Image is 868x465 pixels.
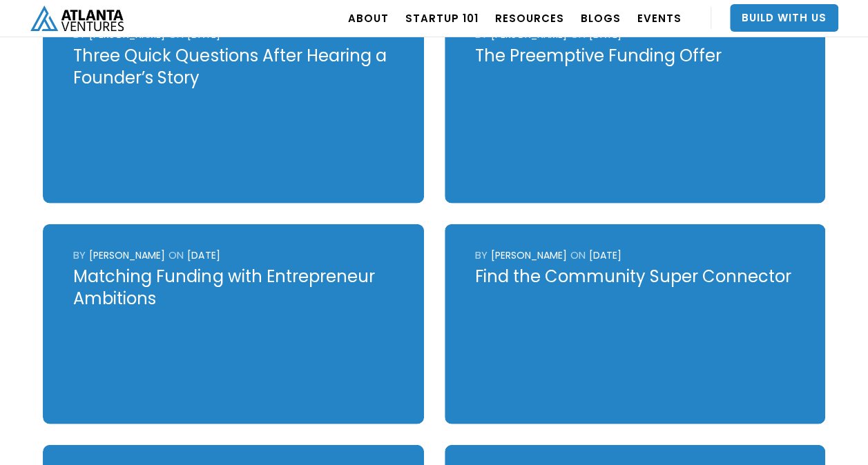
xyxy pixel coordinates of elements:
[475,248,488,262] div: by
[730,4,838,32] a: Build With Us
[475,266,795,288] div: Find the Community Super Connector
[168,248,184,262] div: ON
[187,248,220,262] div: [DATE]
[445,3,825,204] a: by[PERSON_NAME]ON[DATE]The Preemptive Funding Offer
[89,248,165,262] div: [PERSON_NAME]
[445,224,825,424] a: by[PERSON_NAME]ON[DATE]Find the Community Super Connector
[475,45,795,67] div: The Preemptive Funding Offer
[43,3,423,204] a: by[PERSON_NAME]ON[DATE]Three Quick Questions After Hearing a Founder’s Story
[73,45,393,89] div: Three Quick Questions After Hearing a Founder’s Story
[589,248,621,262] div: [DATE]
[73,248,86,262] div: by
[570,248,586,262] div: ON
[43,224,423,424] a: by[PERSON_NAME]ON[DATE]Matching Funding with Entrepreneur Ambitions
[73,266,393,310] div: Matching Funding with Entrepreneur Ambitions
[491,248,567,262] div: [PERSON_NAME]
